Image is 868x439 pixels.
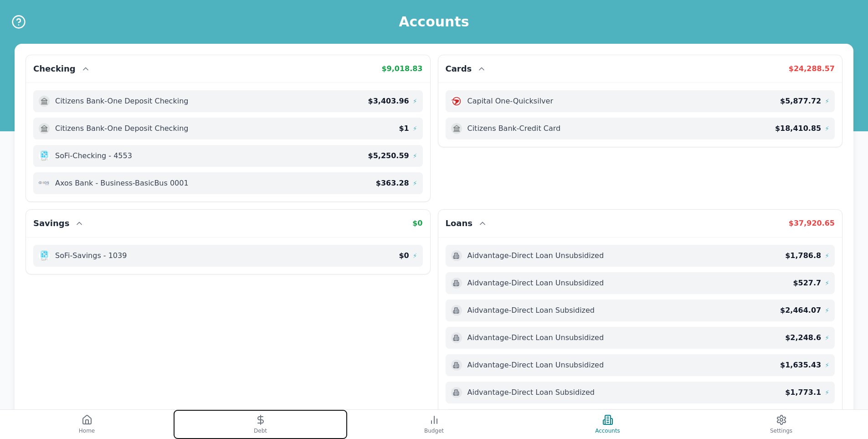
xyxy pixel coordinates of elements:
[55,96,188,107] span: Citizens Bank - One Deposit Checking
[446,217,473,230] h2: Loans
[451,96,462,107] img: Bank logo
[467,360,604,371] span: Aidvantage - Direct Loan Unsubsidized
[11,14,26,30] button: Help
[413,97,417,106] span: ⚡
[785,250,821,261] span: $ 1,786.8
[174,410,347,439] button: Debt
[825,97,829,106] span: ⚡
[789,219,835,227] span: $ 37,920.65
[467,305,595,316] span: Aidvantage - Direct Loan Subsidized
[399,250,409,261] span: $ 0
[780,360,821,371] span: $ 1,635.43
[793,278,821,289] span: $ 527.7
[825,279,829,288] span: ⚡
[347,410,521,439] button: Budget
[381,64,422,73] span: $ 9,018.83
[467,278,604,289] span: Aidvantage - Direct Loan Unsubsidized
[399,14,469,30] h1: Accounts
[368,150,409,161] span: $ 5,250.59
[424,427,444,434] span: Budget
[33,217,69,230] h2: Savings
[33,62,76,75] h2: Checking
[467,387,595,398] span: Aidvantage - Direct Loan Subsidized
[789,64,835,73] span: $ 24,288.57
[467,332,604,343] span: Aidvantage - Direct Loan Unsubsidized
[39,150,50,161] img: Bank logo
[467,96,553,107] span: Capital One - Quicksilver
[55,178,189,189] span: Axos Bank - Business - BasicBus 0001
[376,178,409,189] span: $ 363.28
[467,250,604,261] span: Aidvantage - Direct Loan Unsubsidized
[446,62,472,75] h2: Cards
[55,250,127,261] span: SoFi - Savings - 1039
[785,332,821,343] span: $ 2,248.6
[770,427,792,434] span: Settings
[825,333,829,342] span: ⚡
[694,410,868,439] button: Settings
[254,427,267,434] span: Debt
[825,251,829,260] span: ⚡
[79,427,95,434] span: Home
[595,427,620,434] span: Accounts
[825,388,829,397] span: ⚡
[825,361,829,370] span: ⚡
[39,178,50,189] img: Bank logo
[825,124,829,133] span: ⚡
[785,387,821,398] span: $ 1,773.1
[780,305,821,316] span: $ 2,464.07
[825,306,829,315] span: ⚡
[467,123,561,134] span: Citizens Bank - Credit Card
[399,123,409,134] span: $ 1
[412,219,422,227] span: $ 0
[55,150,132,161] span: SoFi - Checking - 4553
[775,123,821,134] span: $ 18,410.85
[451,123,462,134] img: Bank logo
[413,179,417,188] span: ⚡
[368,96,409,107] span: $ 3,403.96
[413,124,417,133] span: ⚡
[780,96,821,107] span: $ 5,877.72
[413,251,417,260] span: ⚡
[39,123,50,134] img: Bank logo
[521,410,694,439] button: Accounts
[55,123,188,134] span: Citizens Bank - One Deposit Checking
[39,250,50,261] img: Bank logo
[39,96,50,107] img: Bank logo
[413,151,417,160] span: ⚡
